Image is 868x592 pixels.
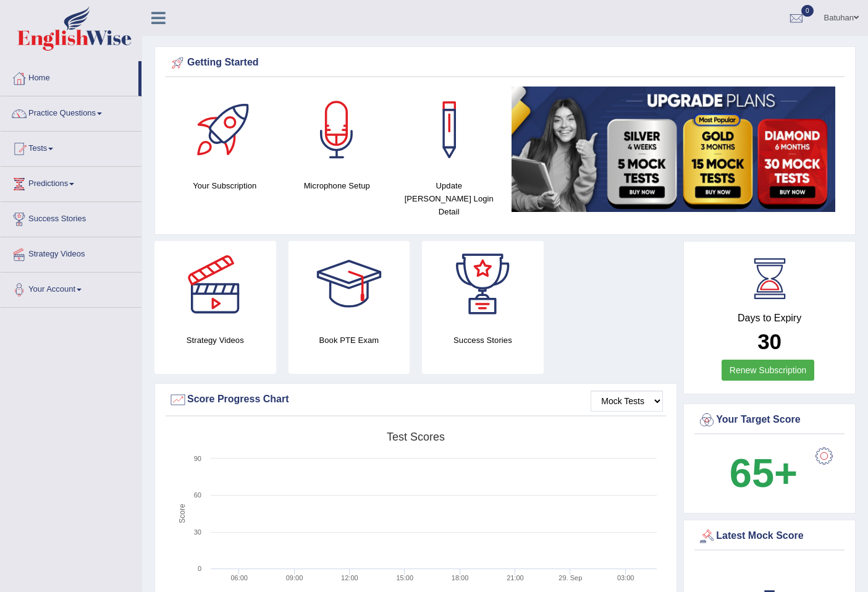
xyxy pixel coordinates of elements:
[697,527,841,546] div: Latest Mock Score
[194,455,201,462] text: 90
[169,54,841,72] div: Getting Started
[178,504,187,523] tspan: Score
[387,431,445,443] tspan: Test scores
[230,574,248,581] text: 06:00
[422,334,544,347] h4: Success Stories
[194,491,201,499] text: 60
[198,565,201,572] text: 0
[452,574,469,581] text: 18:00
[289,334,410,347] h4: Book PTE Exam
[617,574,634,581] text: 03:00
[1,61,138,92] a: Home
[169,391,663,409] div: Score Progress Chart
[757,329,782,353] b: 30
[175,179,275,192] h4: Your Subscription
[396,574,413,581] text: 15:00
[1,167,141,198] a: Predictions
[1,202,141,233] a: Success Stories
[507,574,524,581] text: 21:00
[154,334,276,347] h4: Strategy Videos
[730,450,798,496] b: 65+
[341,574,358,581] text: 12:00
[399,179,499,218] h4: Update [PERSON_NAME] Login Detail
[722,360,815,381] a: Renew Subscription
[287,179,387,192] h4: Microphone Setup
[697,411,841,429] div: Your Target Score
[286,574,303,581] text: 09:00
[558,574,582,581] tspan: 29. Sep
[512,87,836,212] img: small5.jpg
[194,528,201,536] text: 30
[1,132,141,163] a: Tests
[1,96,141,127] a: Practice Questions
[1,237,141,268] a: Strategy Videos
[1,273,141,303] a: Your Account
[801,5,814,17] span: 0
[697,313,841,324] h4: Days to Expiry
